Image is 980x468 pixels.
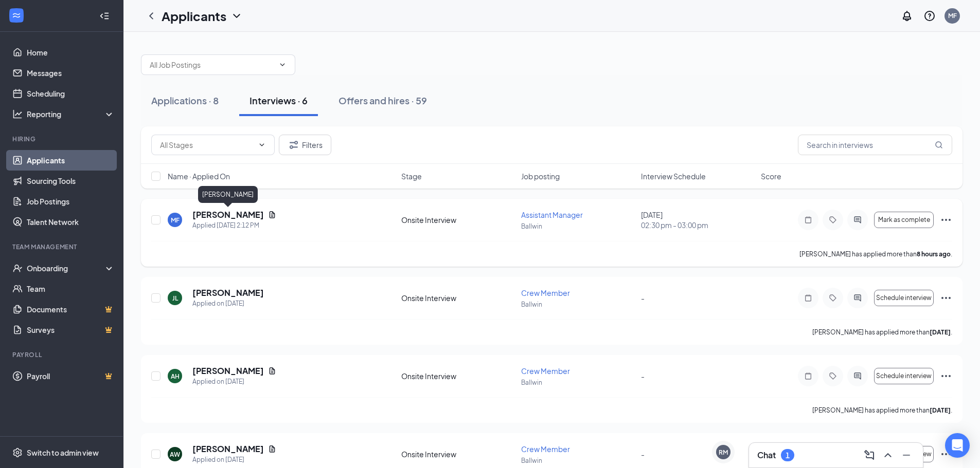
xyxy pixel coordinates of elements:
[145,10,157,22] svg: ChevronLeft
[258,141,266,149] svg: ChevronDown
[160,139,254,151] input: All Stages
[935,141,943,149] svg: MagnifyingGlass
[27,278,115,299] a: Team
[641,220,755,230] span: 02:30 pm - 03:00 pm
[863,449,876,461] svg: ComposeMessage
[192,377,276,387] div: Applied on [DATE]
[901,10,913,22] svg: Notifications
[401,371,515,381] div: Onsite Interview
[11,10,22,21] svg: WorkstreamLogo
[192,220,276,231] div: Applied [DATE] 2:12 PM
[12,242,113,251] div: Team Management
[401,293,515,303] div: Onsite Interview
[900,449,913,461] svg: Minimize
[827,216,839,224] svg: Tag
[27,83,115,104] a: Scheduling
[198,186,258,203] div: [PERSON_NAME]
[27,150,115,171] a: Applicants
[278,61,287,69] svg: ChevronDown
[150,59,274,70] input: All Job Postings
[917,250,951,258] b: 8 hours ago
[192,455,276,465] div: Applied on [DATE]
[12,447,23,458] svg: Settings
[521,456,635,465] p: Ballwin
[171,216,180,224] div: MF
[27,447,99,458] div: Switch to admin view
[27,299,115,320] a: DocumentsCrown
[851,372,864,380] svg: ActiveChat
[521,222,635,231] p: Ballwin
[812,328,952,336] p: [PERSON_NAME] has applied more than .
[168,171,230,181] span: Name · Applied On
[802,372,814,380] svg: Note
[874,290,934,306] button: Schedule interview
[876,372,932,380] span: Schedule interview
[851,216,864,224] svg: ActiveChat
[268,211,276,219] svg: Document
[827,294,839,302] svg: Tag
[930,328,951,336] b: [DATE]
[230,10,243,22] svg: ChevronDown
[192,287,264,298] h5: [PERSON_NAME]
[641,171,706,181] span: Interview Schedule
[250,94,308,107] div: Interviews · 6
[851,294,864,302] svg: ActiveChat
[812,406,952,415] p: [PERSON_NAME] has applied more than .
[401,215,515,225] div: Onsite Interview
[940,448,952,460] svg: Ellipses
[338,94,427,107] div: Offers and hires · 59
[799,250,952,258] p: [PERSON_NAME] has applied more than .
[641,371,645,381] span: -
[521,300,635,309] p: Ballwin
[27,263,106,273] div: Onboarding
[940,292,952,304] svg: Ellipses
[12,109,23,119] svg: Analysis
[170,450,180,459] div: AW
[12,135,113,143] div: Hiring
[268,367,276,375] svg: Document
[882,449,894,461] svg: ChevronUp
[151,94,219,107] div: Applications · 8
[192,443,264,455] h5: [PERSON_NAME]
[162,7,226,25] h1: Applicants
[27,63,115,83] a: Messages
[27,320,115,340] a: SurveysCrown
[401,449,515,459] div: Onsite Interview
[171,372,180,381] div: AH
[27,109,115,119] div: Reporting
[874,212,934,228] button: Mark as complete
[641,210,755,230] div: [DATE]
[827,372,839,380] svg: Tag
[27,171,115,191] a: Sourcing Tools
[401,171,422,181] span: Stage
[641,293,645,303] span: -
[898,447,915,463] button: Minimize
[798,135,952,155] input: Search in interviews
[874,368,934,384] button: Schedule interview
[880,447,896,463] button: ChevronUp
[192,298,264,309] div: Applied on [DATE]
[27,366,115,386] a: PayrollCrown
[930,406,951,414] b: [DATE]
[521,444,570,454] span: Crew Member
[876,294,932,302] span: Schedule interview
[288,139,300,151] svg: Filter
[192,209,264,220] h5: [PERSON_NAME]
[27,191,115,212] a: Job Postings
[521,366,570,376] span: Crew Member
[521,288,570,297] span: Crew Member
[940,214,952,226] svg: Ellipses
[27,212,115,232] a: Talent Network
[12,263,23,273] svg: UserCheck
[279,135,331,155] button: Filter Filters
[861,447,878,463] button: ComposeMessage
[192,365,264,377] h5: [PERSON_NAME]
[719,448,728,457] div: RM
[99,11,110,21] svg: Collapse
[521,378,635,387] p: Ballwin
[641,450,645,459] span: -
[948,11,957,20] div: MF
[761,171,781,181] span: Score
[268,445,276,453] svg: Document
